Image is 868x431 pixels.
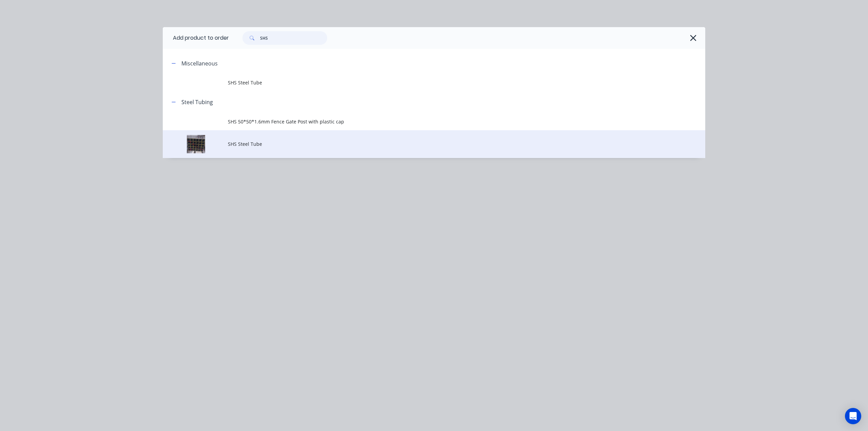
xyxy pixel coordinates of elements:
[181,59,218,67] div: Miscellaneous
[260,31,327,45] input: Search...
[181,98,213,106] div: Steel Tubing
[228,79,610,86] span: SHS Steel Tube
[163,27,229,49] div: Add product to order
[845,408,861,424] div: Open Intercom Messenger
[228,140,610,148] span: SHS Steel Tube
[228,118,610,125] span: SHS 50*50*1.6mm Fence Gate Post with plastic cap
